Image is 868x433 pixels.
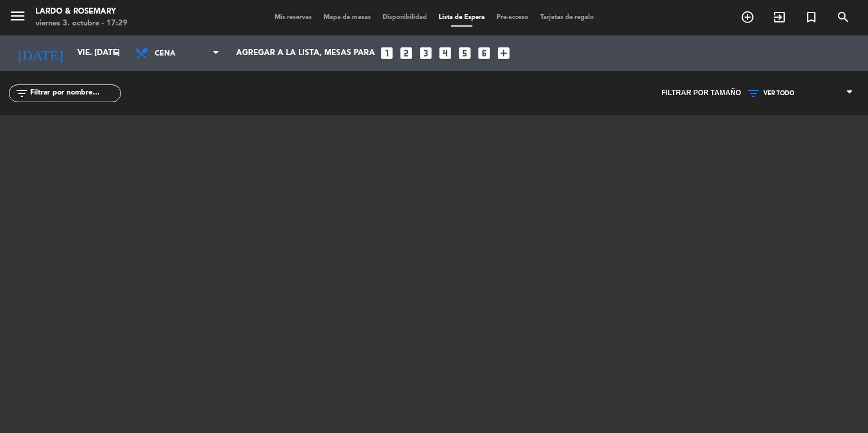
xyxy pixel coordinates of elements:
i: looks_3 [418,45,433,61]
i: menu [9,7,27,25]
i: looks_4 [438,45,453,61]
span: Disponibilidad [377,14,433,21]
i: looks_two [399,45,414,61]
span: Pre-acceso [491,14,534,21]
i: turned_in_not [804,10,818,24]
span: VER TODO [763,90,794,97]
i: add_circle_outline [740,10,755,24]
i: search [836,10,850,24]
i: exit_to_app [772,10,787,24]
i: [DATE] [9,40,71,66]
span: Tarjetas de regalo [534,14,600,21]
button: menu [9,7,27,29]
i: arrow_drop_down [110,46,124,60]
span: Mapa de mesas [318,14,377,21]
span: Cena [155,43,211,65]
div: Lardo & Rosemary [35,6,128,18]
span: Mis reservas [269,14,318,21]
div: viernes 3. octubre - 17:29 [35,18,128,30]
span: Lista de Espera [433,14,491,21]
span: Agregar a la lista, mesas para [236,48,375,58]
input: Filtrar por nombre... [29,87,120,100]
i: looks_5 [457,45,472,61]
i: add_box [496,45,511,61]
span: Filtrar por tamaño [661,87,741,99]
i: filter_list [15,86,29,100]
i: looks_6 [477,45,492,61]
i: looks_one [379,45,394,61]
